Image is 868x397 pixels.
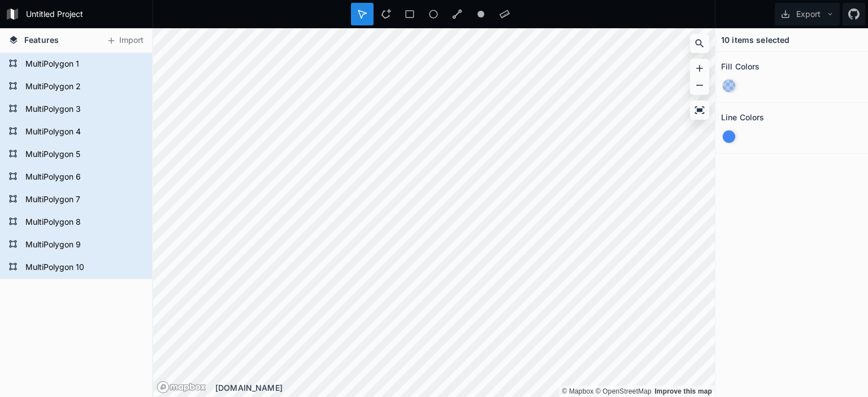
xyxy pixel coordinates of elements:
[721,58,760,75] h2: Fill Colors
[101,32,149,50] button: Import
[721,108,765,126] h2: Line Colors
[654,387,712,395] a: Map feedback
[24,34,59,46] span: Features
[157,381,206,394] a: Mapbox logo
[596,387,652,395] a: OpenStreetMap
[775,3,840,25] button: Export
[215,382,715,394] div: [DOMAIN_NAME]
[721,34,789,46] h4: 10 items selected
[562,387,593,395] a: Mapbox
